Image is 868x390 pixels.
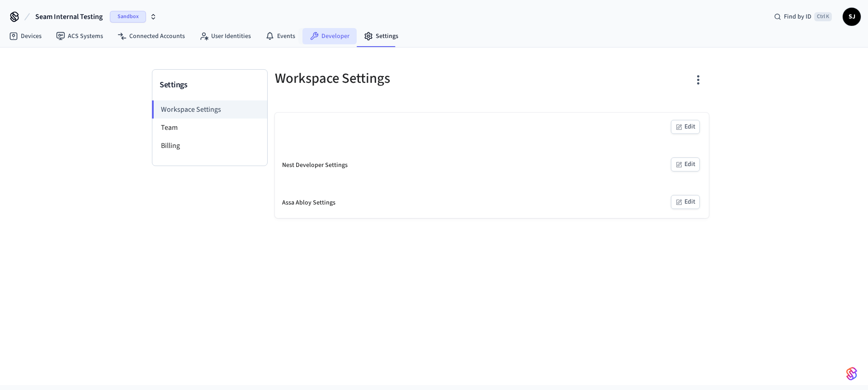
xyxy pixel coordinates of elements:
div: Find by IDCtrl K [767,9,839,25]
span: SJ [844,9,860,25]
a: Devices [2,28,49,44]
button: Edit [671,195,700,209]
li: Team [152,119,267,137]
span: Ctrl K [814,12,832,21]
span: Seam Internal Testing [35,11,103,22]
a: Settings [357,28,406,44]
a: Connected Accounts [110,28,192,44]
button: Edit [671,120,700,134]
span: Find by ID [784,12,811,21]
button: SJ [843,8,861,26]
li: Billing [152,137,267,155]
span: Sandbox [110,11,146,23]
button: Edit [671,157,700,171]
div: Assa Abloy Settings [282,198,335,208]
h3: Settings [160,79,260,91]
a: ACS Systems [49,28,110,44]
h5: Workspace Settings [275,69,486,88]
li: Workspace Settings [152,100,267,119]
a: User Identities [192,28,258,44]
img: SeamLogoGradient.69752ec5.svg [846,366,857,381]
div: Nest Developer Settings [282,161,348,170]
a: Events [258,28,302,44]
a: Developer [302,28,357,44]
